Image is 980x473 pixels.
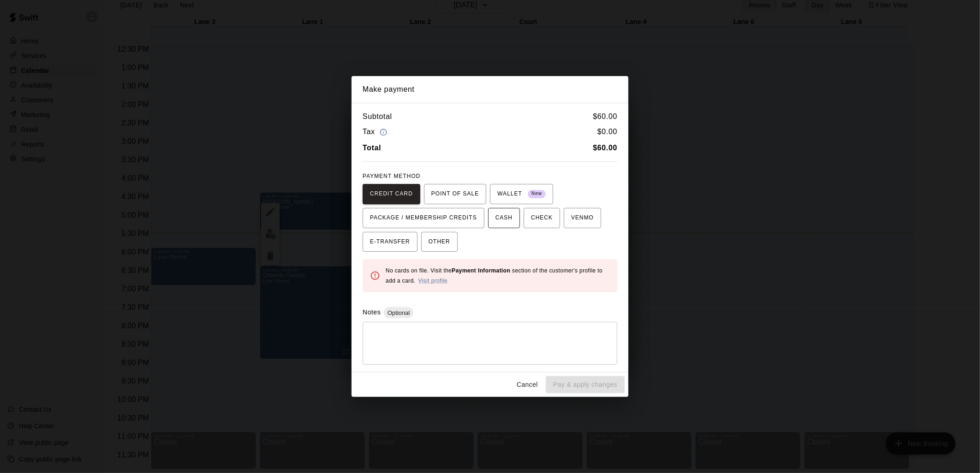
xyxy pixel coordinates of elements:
span: CHECK [531,211,553,225]
button: CASH [488,208,520,228]
h2: Make payment [352,76,628,103]
span: CREDIT CARD [370,187,413,201]
span: PACKAGE / MEMBERSHIP CREDITS [370,211,477,225]
span: CASH [496,211,513,225]
b: $ 60.00 [593,144,617,152]
button: CHECK [524,208,560,228]
button: CREDIT CARD [363,184,420,204]
label: Notes [363,308,381,316]
span: E-TRANSFER [370,235,410,249]
button: WALLET New [490,184,553,204]
span: POINT OF SALE [431,187,479,201]
span: PAYMENT METHOD [363,173,420,179]
button: OTHER [421,232,458,252]
button: VENMO [564,208,601,228]
a: Visit profile [418,278,448,284]
span: New [528,188,546,200]
b: Total [363,144,381,152]
button: POINT OF SALE [424,184,486,204]
h6: $ 0.00 [598,126,617,138]
span: WALLET [497,187,546,201]
h6: Tax [363,126,389,138]
span: Optional [384,309,413,316]
span: No cards on file. Visit the section of the customer's profile to add a card. [386,267,603,284]
h6: $ 60.00 [593,111,617,123]
span: VENMO [571,211,594,225]
button: Cancel [513,376,542,393]
button: PACKAGE / MEMBERSHIP CREDITS [363,208,484,228]
button: E-TRANSFER [363,232,418,252]
h6: Subtotal [363,111,392,123]
b: Payment Information [452,267,510,274]
span: OTHER [429,235,450,249]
